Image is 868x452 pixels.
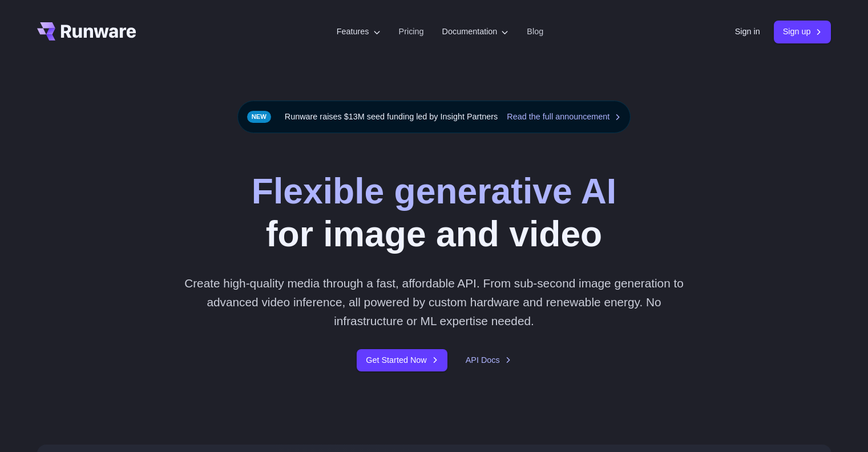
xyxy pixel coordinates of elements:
a: Read the full announcement [507,110,621,123]
a: API Docs [466,354,511,367]
a: Pricing [399,25,424,38]
p: Create high-quality media through a fast, affordable API. From sub-second image generation to adv... [180,274,688,331]
h1: for image and video [252,170,616,255]
a: Sign up [774,21,831,43]
div: Runware raises $13M seed funding led by Insight Partners [237,101,631,133]
strong: Flexible generative AI [252,171,616,211]
a: Blog [527,25,543,38]
a: Get Started Now [357,349,447,371]
a: Sign in [735,25,760,38]
label: Documentation [442,25,509,38]
label: Features [337,25,381,38]
a: Go to / [37,22,136,41]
